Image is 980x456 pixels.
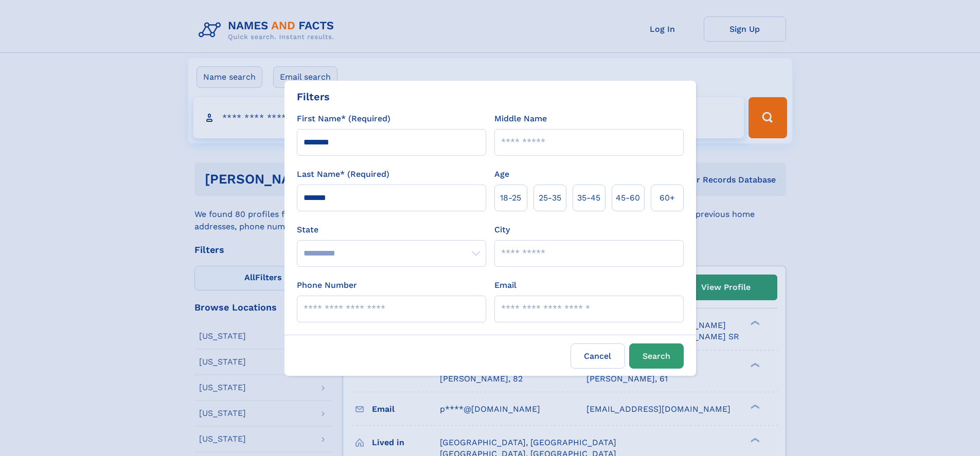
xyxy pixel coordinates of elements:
label: Email [494,279,516,291]
span: 60+ [660,192,675,204]
label: Phone Number [297,279,357,291]
span: 18‑25 [500,192,521,204]
label: First Name* (Required) [297,113,390,125]
button: Search [629,343,684,369]
label: Last Name* (Required) [297,168,389,180]
label: State [297,224,486,236]
span: 35‑45 [577,192,600,204]
label: City [494,224,510,236]
div: Filters [297,89,330,104]
label: Middle Name [494,113,547,125]
span: 45‑60 [616,192,640,204]
label: Cancel [571,343,625,369]
label: Age [494,168,509,180]
span: 25‑35 [539,192,561,204]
